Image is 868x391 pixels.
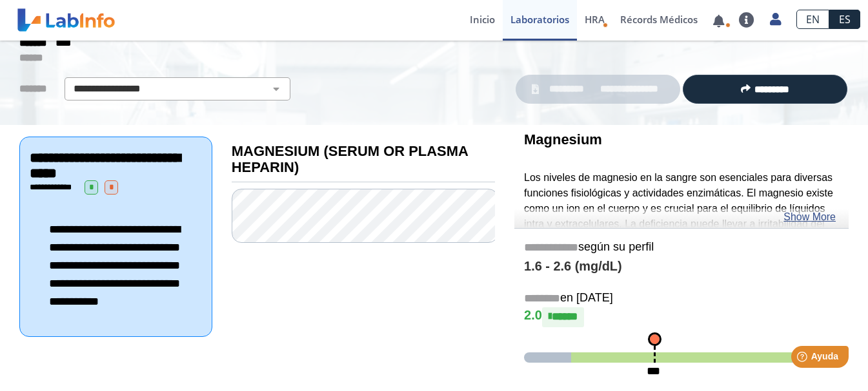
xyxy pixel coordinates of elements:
span: HRA [585,13,605,26]
a: ES [829,10,860,29]
a: Show More [783,209,836,225]
iframe: Help widget launcher [753,341,854,377]
b: MAGNESIUM (SERUM OR PLASMA HEPARIN) [232,143,468,175]
h5: según su perfil [524,240,839,255]
h4: 1.6 - 2.6 (mg/dL) [524,259,839,274]
b: Magnesium [524,131,602,148]
a: EN [796,10,829,29]
p: Los niveles de magnesio en la sangre son esenciales para diversas funciones fisiológicas y activi... [524,170,839,247]
h5: en [DATE] [524,291,839,306]
h4: 2.0 [524,307,839,327]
